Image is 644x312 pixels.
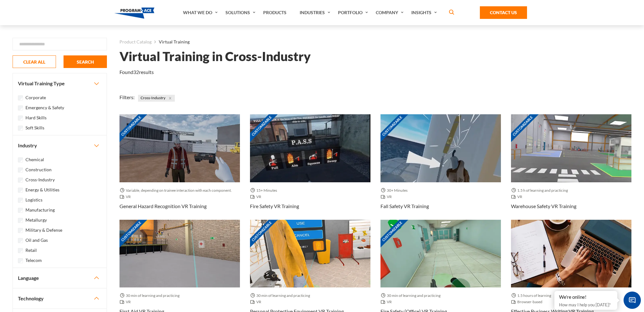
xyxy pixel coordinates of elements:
[152,38,190,46] li: Virtual Training
[380,187,410,194] span: 30+ Minutes
[18,198,23,203] input: Logistics
[18,105,23,111] input: Emergency & Safety
[13,268,107,288] button: Language
[250,187,280,194] span: 15+ Minutes
[380,299,394,305] span: VR
[25,176,55,183] label: Cross-Industry
[18,116,23,121] input: Hard Skills
[511,292,554,299] span: 1.5 hours of learning
[511,187,570,194] span: 1.5 h of learning and practicing
[18,167,23,173] input: Construction
[250,299,264,305] span: VR
[119,38,631,46] nav: breadcrumb
[25,237,48,244] label: Oil and Gas
[25,156,44,163] label: Chemical
[380,194,394,200] span: VR
[119,194,133,200] span: VR
[18,157,23,162] input: Chemical
[480,6,527,19] a: Contact Us
[380,202,429,210] h3: Fall Safety VR Training
[624,292,641,309] span: Chat Widget
[13,135,107,156] button: Industry
[119,68,154,76] p: Found results
[25,114,47,121] label: Hard Skills
[18,188,23,193] input: Energy & Utilities
[511,202,576,210] h3: Warehouse Safety VR Training
[133,69,139,75] em: 32
[511,299,545,305] span: Browser-based
[25,104,64,111] label: Emergency & Safety
[18,238,23,243] input: Oil and Gas
[114,8,154,19] img: Program-Ace
[119,299,133,305] span: VR
[25,227,62,234] label: Military & Defense
[119,38,152,46] a: Product Catalog
[380,114,501,219] a: Customizable Thumbnail - Fall Safety VR Training 30+ Minutes VR Fall Safety VR Training
[119,94,135,100] span: Filters:
[18,95,23,100] input: Corporate
[250,202,299,210] h3: Fire Safety VR Training
[119,114,240,219] a: Customizable Thumbnail - General Hazard Recognition VR Training Variable, depending on trainee in...
[119,51,311,62] h1: Virtual Training in Cross-Industry
[13,73,107,94] button: Virtual Training Type
[25,94,46,101] label: Corporate
[18,178,23,183] input: Cross-Industry
[18,248,23,253] input: Retail
[18,218,23,223] input: Metallurgy
[559,294,613,300] div: We're online!
[119,187,234,194] span: Variable, depending on trainee interaction with each component.
[25,257,42,264] label: Telecom
[25,124,44,131] label: Soft Skills
[380,292,443,299] span: 30 min of learning and practicing
[13,55,56,68] button: CLEAR ALL
[511,114,631,219] a: Customizable Thumbnail - Warehouse Safety VR Training 1.5 h of learning and practicing VR Warehou...
[18,258,23,263] input: Telecom
[25,166,52,173] label: Construction
[119,292,182,299] span: 30 min of learning and practicing
[13,288,107,309] button: Technology
[250,292,313,299] span: 30 min of learning and practicing
[18,228,23,233] input: Military & Defense
[511,194,525,200] span: VR
[25,247,37,254] label: Retail
[250,114,370,219] a: Customizable Thumbnail - Fire Safety VR Training 15+ Minutes VR Fire Safety VR Training
[167,95,174,102] button: Close
[25,196,42,203] label: Logistics
[559,301,613,309] p: How may I help you [DATE]?
[250,194,264,200] span: VR
[25,217,47,224] label: Metallurgy
[119,202,207,210] h3: General Hazard Recognition VR Training
[138,95,175,102] span: Cross-Industry
[18,126,23,131] input: Soft Skills
[18,208,23,213] input: Manufacturing
[25,207,55,213] label: Manufacturing
[25,186,59,193] label: Energy & Utilities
